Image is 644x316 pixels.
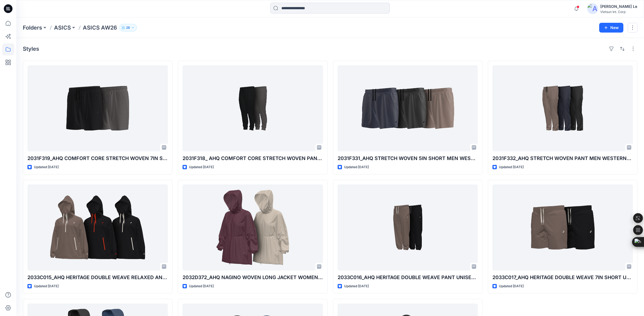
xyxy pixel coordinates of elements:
p: Updated [DATE] [344,283,369,289]
div: [PERSON_NAME] Le [600,3,637,10]
a: 2033C016_AHQ HERITAGE DOUBLE WEAVE PANT UNISEX WESTERN_AW26 [338,184,478,270]
p: 2031F331_AHQ STRETCH WOVEN 5IN SHORT MEN WESTERN_AW26 [338,155,478,162]
p: 2033C015_AHQ HERITAGE DOUBLE WEAVE RELAXED ANORAK UNISEX WESTERN _AW26 [27,274,168,281]
p: 2033C017_AHQ HERITAGE DOUBLE WEAVE 7IN SHORT UNISEX WESTERN_AW26 [492,274,633,281]
a: 2031F318_ AHQ COMFORT CORE STRETCH WOVEN PANT MEN WESTERN_SMS_AW26 [183,65,323,151]
button: 26 [119,24,137,31]
p: 2031F318_ AHQ COMFORT CORE STRETCH WOVEN PANT MEN WESTERN_SMS_AW26 [183,155,323,162]
a: 2033C015_AHQ HERITAGE DOUBLE WEAVE RELAXED ANORAK UNISEX WESTERN _AW26 [27,184,168,270]
p: 2031F319_AHQ COMFORT CORE STRETCH WOVEN 7IN SHORT MEN WESTERN_SMS_AW26 [27,155,168,162]
a: ASICS [54,24,71,31]
a: Folders [23,24,42,31]
p: Updated [DATE] [499,164,524,170]
p: Updated [DATE] [34,164,59,170]
a: 2031F331_AHQ STRETCH WOVEN 5IN SHORT MEN WESTERN_AW26 [338,65,478,151]
div: Vietsun Int. Corp [600,10,637,14]
p: 2032D372_AHQ NAGINO WOVEN LONG JACKET WOMEN WESTERN_AW26 [183,274,323,281]
p: 2033C016_AHQ HERITAGE DOUBLE WEAVE PANT UNISEX WESTERN_AW26 [338,274,478,281]
img: avatar [587,3,598,14]
p: 2031F332_AHQ STRETCH WOVEN PANT MEN WESTERN_AW26 [492,155,633,162]
button: New [599,23,623,33]
p: 26 [126,25,130,31]
p: Updated [DATE] [189,283,214,289]
a: 2031F319_AHQ COMFORT CORE STRETCH WOVEN 7IN SHORT MEN WESTERN_SMS_AW26 [27,65,168,151]
a: 2031F332_AHQ STRETCH WOVEN PANT MEN WESTERN_AW26 [492,65,633,151]
a: 2033C017_AHQ HERITAGE DOUBLE WEAVE 7IN SHORT UNISEX WESTERN_AW26 [492,184,633,270]
p: Updated [DATE] [189,164,214,170]
p: Updated [DATE] [499,283,524,289]
p: Updated [DATE] [344,164,369,170]
p: Updated [DATE] [34,283,59,289]
a: 2032D372_AHQ NAGINO WOVEN LONG JACKET WOMEN WESTERN_AW26 [183,184,323,270]
p: ASICS AW26 [83,24,117,31]
h4: Styles [23,46,39,52]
